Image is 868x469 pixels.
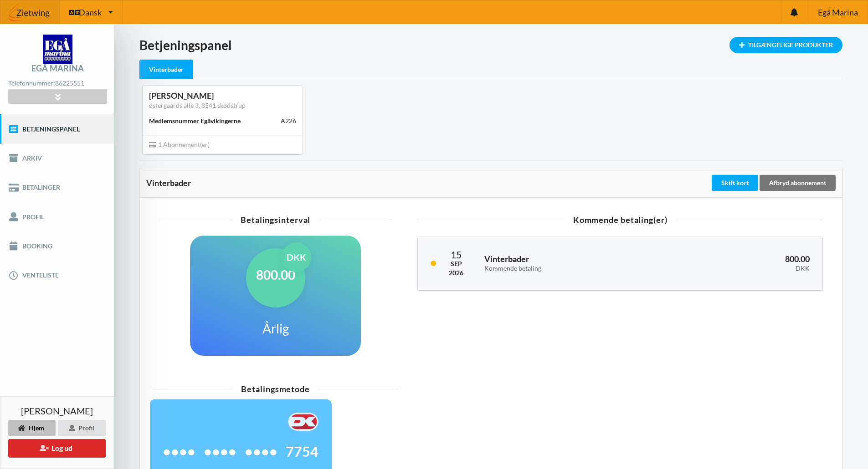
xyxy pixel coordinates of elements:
[288,413,318,431] img: F+AAQC4Rur0ZFP9BwAAAABJRU5ErkJggg==
[139,37,842,53] h1: Betjeningspanel
[760,175,836,191] div: Afbryd abonnement
[149,116,241,126] div: Medlemsnummer Egåvikingerne
[282,242,311,272] div: DKK
[449,259,463,268] div: Sep
[670,265,810,272] div: DKK
[21,406,93,415] span: [PERSON_NAME]
[159,216,392,224] div: Betalingsinterval
[8,439,106,458] button: Log ud
[43,35,72,64] img: logo
[729,37,842,53] div: Tilgængelige Produkter
[449,268,463,277] div: 2026
[281,116,296,126] div: A226
[670,254,810,272] h3: 800.00
[712,175,758,191] div: Skift kort
[818,8,858,16] span: Egå Marina
[153,385,398,393] div: Betalingsmetode
[146,178,710,187] div: Vinterbader
[204,447,236,456] span: ••••
[245,447,277,456] span: ••••
[58,420,106,436] div: Profil
[79,8,102,16] span: Dansk
[262,320,289,337] h1: Årlig
[256,267,295,283] h1: 800.00
[55,79,84,87] strong: 86225551
[449,250,463,259] div: 15
[163,447,195,456] span: ••••
[417,216,823,224] div: Kommende betaling(er)
[149,91,296,101] div: [PERSON_NAME]
[149,141,210,148] span: 1 Abonnement(er)
[8,420,56,436] div: Hjem
[31,64,84,72] div: Egå Marina
[286,447,318,456] span: 7754
[149,101,246,109] a: østergaards alle 3, 8541 skødstrup
[139,60,193,79] div: Vinterbader
[484,254,657,272] h3: Vinterbader
[484,265,657,272] div: Kommende betaling
[8,77,107,90] div: Telefonnummer:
